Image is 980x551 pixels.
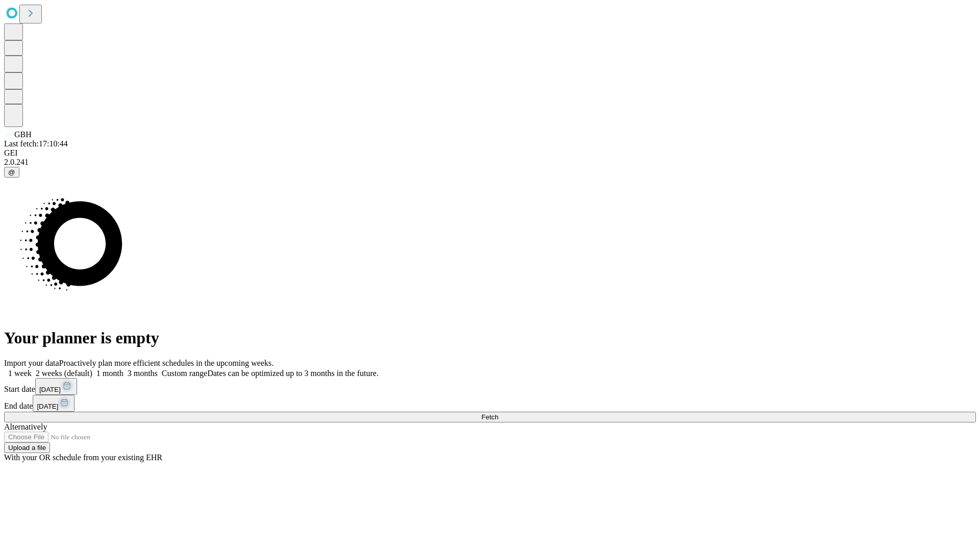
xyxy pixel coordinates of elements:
[162,369,207,378] span: Custom range
[35,378,77,395] button: [DATE]
[207,369,378,378] span: Dates can be optimized up to 3 months in the future.
[4,158,976,167] div: 2.0.241
[59,359,274,367] span: Proactively plan more efficient schedules in the upcoming weeks.
[4,359,59,367] span: Import your data
[128,369,158,378] span: 3 months
[96,369,124,378] span: 1 month
[8,369,32,378] span: 1 week
[8,168,15,176] span: @
[4,148,976,158] div: GEI
[4,412,976,422] button: Fetch
[36,369,92,378] span: 2 weeks (default)
[481,413,498,421] span: Fetch
[4,167,19,178] button: @
[4,395,976,412] div: End date
[37,403,58,410] span: [DATE]
[39,386,61,393] span: [DATE]
[4,139,68,148] span: Last fetch: 17:10:44
[4,378,976,395] div: Start date
[4,422,47,431] span: Alternatively
[14,130,32,139] span: GBH
[4,329,976,347] h1: Your planner is empty
[4,442,50,453] button: Upload a file
[4,453,162,462] span: With your OR schedule from your existing EHR
[33,395,75,412] button: [DATE]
